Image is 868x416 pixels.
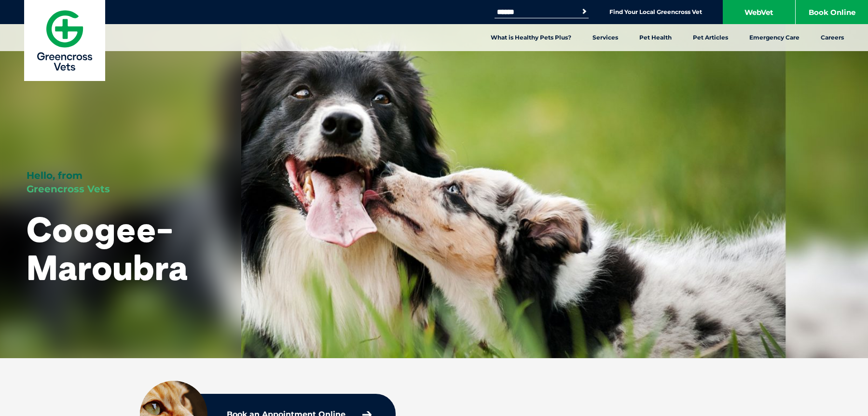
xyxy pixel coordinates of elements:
span: Hello, from [27,170,83,181]
a: What is Healthy Pets Plus? [480,24,582,51]
button: Search [579,7,589,16]
h1: Coogee-Maroubra [27,210,215,286]
span: Greencross Vets [27,183,110,195]
a: Find Your Local Greencross Vet [609,8,702,16]
a: Pet Health [629,24,682,51]
a: Services [582,24,629,51]
a: Careers [810,24,854,51]
a: Emergency Care [739,24,810,51]
a: Pet Articles [682,24,739,51]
